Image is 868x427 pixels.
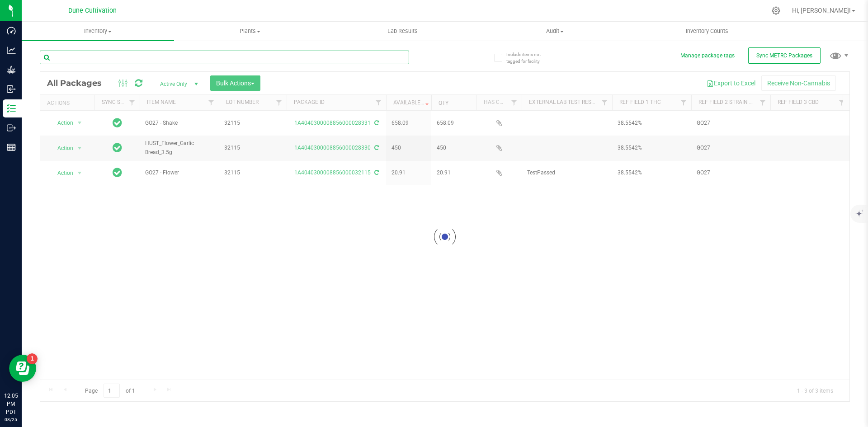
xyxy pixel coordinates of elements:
[748,47,821,64] button: Sync METRC Packages
[7,26,16,35] inline-svg: Dashboard
[7,46,16,55] inline-svg: Analytics
[4,416,18,423] p: 08/25
[40,51,409,64] input: Search Package ID, Item Name, SKU, Lot or Part Number...
[631,22,783,41] a: Inventory Counts
[4,392,18,416] p: 12:05 PM PDT
[770,6,782,15] div: Manage settings
[375,27,430,35] span: Lab Results
[7,104,16,113] inline-svg: Inventory
[674,27,741,35] span: Inventory Counts
[792,7,851,14] span: Hi, [PERSON_NAME]!
[479,22,631,41] a: Audit
[506,51,552,65] span: Include items not tagged for facility
[7,65,16,74] inline-svg: Grow
[7,143,16,152] inline-svg: Reports
[756,52,812,59] span: Sync METRC Packages
[22,27,174,35] span: Inventory
[27,353,38,364] iframe: Resource center unread badge
[22,22,174,41] a: Inventory
[9,355,36,382] iframe: Resource center
[175,27,326,35] span: Plants
[479,27,631,35] span: Audit
[326,22,479,41] a: Lab Results
[7,84,16,94] inline-svg: Inbound
[7,123,16,132] inline-svg: Outbound
[174,22,326,41] a: Plants
[680,52,735,60] button: Manage package tags
[68,7,117,14] span: Dune Cultivation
